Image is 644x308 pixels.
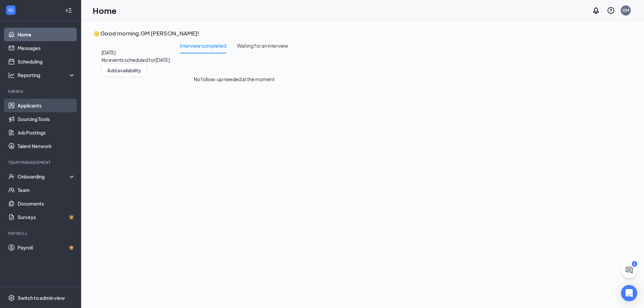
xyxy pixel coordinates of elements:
svg: Settings [8,294,15,301]
span: No follow-up needed at the moment [194,75,275,83]
button: Add availability [101,64,147,77]
svg: ChatActive [625,266,633,274]
a: Messages [18,41,75,55]
a: Scheduling [18,55,75,68]
h3: 👋 Good morning, GM [PERSON_NAME] ! [93,29,288,38]
a: Sourcing Tools [18,112,75,126]
div: Team Management [8,160,74,165]
a: Documents [18,197,75,210]
div: Hiring [8,89,74,94]
svg: UserCheck [8,173,15,180]
div: Payroll [8,231,74,236]
h1: Home [93,5,117,16]
div: Open Intercom Messenger [621,285,637,301]
a: Job Postings [18,126,75,139]
a: Applicants [18,99,75,112]
a: SurveysCrown [18,210,75,224]
svg: Analysis [8,72,15,78]
div: Waiting for an interview [237,42,288,49]
div: Interview completed [180,42,226,49]
a: Team [18,183,75,197]
svg: Notifications [592,6,600,15]
svg: Collapse [65,7,72,14]
button: ChatActive [621,262,637,278]
svg: QuestionInfo [607,6,615,15]
svg: WorkstreamLogo [7,7,14,14]
div: GM [622,7,629,13]
div: Switch to admin view [18,294,65,301]
div: 1 [632,261,637,267]
div: Reporting [18,72,76,78]
a: PayrollCrown [18,241,75,254]
span: No events scheduled for [DATE] . [101,56,171,64]
a: Home [18,28,75,41]
div: Onboarding [18,173,70,180]
a: Talent Network [18,139,75,153]
span: [DATE] [101,49,171,56]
